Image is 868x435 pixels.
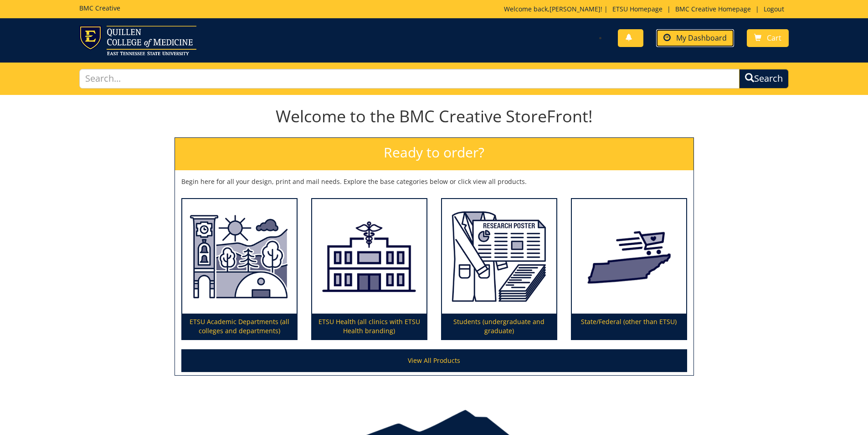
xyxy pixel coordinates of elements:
[312,199,426,314] img: ETSU Health (all clinics with ETSU Health branding)
[504,5,789,14] p: Welcome back, ! | | |
[442,314,556,339] p: Students (undergraduate and graduate)
[182,199,297,340] a: ETSU Academic Departments (all colleges and departments)
[656,29,734,47] a: My Dashboard
[550,5,601,13] a: [PERSON_NAME]
[572,199,686,340] a: State/Federal (other than ETSU)
[671,5,755,13] a: BMC Creative Homepage
[739,69,789,89] button: Search
[759,5,789,13] a: Logout
[175,107,694,126] h1: Welcome to the BMC Creative StoreFront!
[676,33,727,43] span: My Dashboard
[572,314,686,339] p: State/Federal (other than ETSU)
[747,29,789,47] a: Cart
[182,314,297,339] p: ETSU Academic Departments (all colleges and departments)
[181,177,687,186] p: Begin here for all your design, print and mail needs. Explore the base categories below or click ...
[572,199,686,314] img: State/Federal (other than ETSU)
[79,69,740,89] input: Search...
[312,199,426,340] a: ETSU Health (all clinics with ETSU Health branding)
[175,138,693,170] h2: Ready to order?
[767,33,781,43] span: Cart
[442,199,556,340] a: Students (undergraduate and graduate)
[79,5,120,11] h5: BMC Creative
[181,349,687,372] a: View All Products
[79,26,196,55] img: ETSU logo
[312,314,426,339] p: ETSU Health (all clinics with ETSU Health branding)
[182,199,297,314] img: ETSU Academic Departments (all colleges and departments)
[608,5,667,13] a: ETSU Homepage
[442,199,556,314] img: Students (undergraduate and graduate)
